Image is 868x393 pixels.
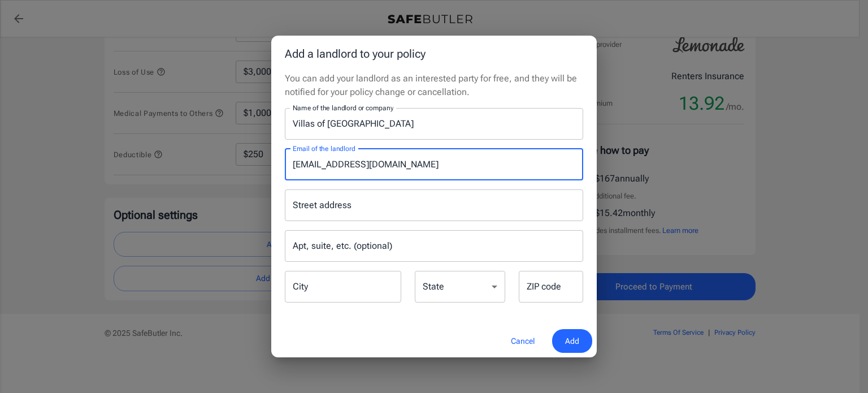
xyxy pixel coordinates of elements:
button: Cancel [498,329,548,353]
p: You can add your landlord as an interested party for free, and they will be notified for your pol... [285,72,583,99]
button: Add [552,329,592,353]
label: Name of the landlord or company [293,103,393,113]
span: Add [565,334,579,348]
label: Email of the landlord [293,144,355,153]
h2: Add a landlord to your policy [271,36,597,72]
